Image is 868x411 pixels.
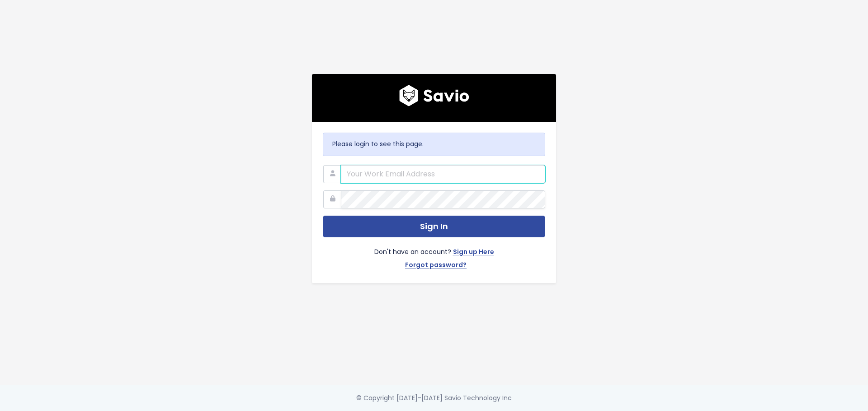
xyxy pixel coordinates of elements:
[356,393,512,404] div: © Copyright [DATE]-[DATE] Savio Technology Inc
[453,246,494,259] a: Sign up Here
[405,259,467,272] a: Forgot password?
[399,85,469,106] img: logo600x187.a314fd40982d.png
[332,139,536,150] p: Please login to see this page.
[323,237,545,272] div: Don't have an account?
[323,216,545,238] button: Sign In
[341,165,545,183] input: Your Work Email Address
